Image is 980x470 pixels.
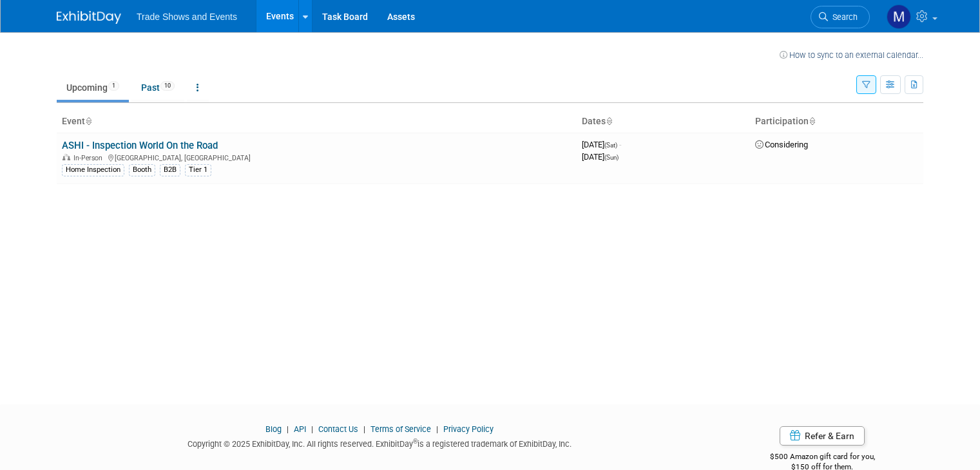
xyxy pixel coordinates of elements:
a: Sort by Participation Type [809,116,815,126]
span: | [308,424,316,434]
a: Refer & Earn [780,426,865,446]
span: Considering [755,140,808,149]
div: Booth [129,164,155,176]
span: | [283,424,292,434]
div: [GEOGRAPHIC_DATA], [GEOGRAPHIC_DATA] [62,152,572,162]
span: Search [828,12,858,22]
span: 1 [108,81,119,91]
a: Sort by Event Name [85,116,91,126]
div: Tier 1 [185,164,211,176]
th: Participation [750,111,923,133]
div: Home Inspection [62,164,124,176]
th: Dates [577,111,750,133]
img: Michael Cardillo [887,5,911,29]
span: | [360,424,369,434]
a: Contact Us [318,424,358,434]
a: Terms of Service [370,424,431,434]
span: [DATE] [582,140,621,149]
a: Sort by Start Date [606,116,612,126]
span: Trade Shows and Events [137,12,237,22]
span: 10 [160,81,175,91]
a: Privacy Policy [443,424,494,434]
a: Search [811,6,870,28]
span: In-Person [73,154,106,162]
th: Event [57,111,577,133]
span: (Sun) [604,154,619,161]
span: | [433,424,441,434]
a: ASHI - Inspection World On the Road [62,140,218,151]
a: API [294,424,306,434]
span: [DATE] [582,152,619,162]
a: Upcoming1 [57,75,129,100]
sup: ® [413,438,418,445]
span: - [619,140,621,149]
div: Copyright © 2025 ExhibitDay, Inc. All rights reserved. ExhibitDay is a registered trademark of Ex... [57,435,702,450]
a: Blog [265,424,282,434]
img: ExhibitDay [57,11,121,24]
span: (Sat) [604,142,617,149]
div: B2B [160,164,180,176]
a: How to sync to an external calendar... [780,50,923,60]
a: Past10 [131,75,184,100]
img: In-Person Event [62,154,70,160]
